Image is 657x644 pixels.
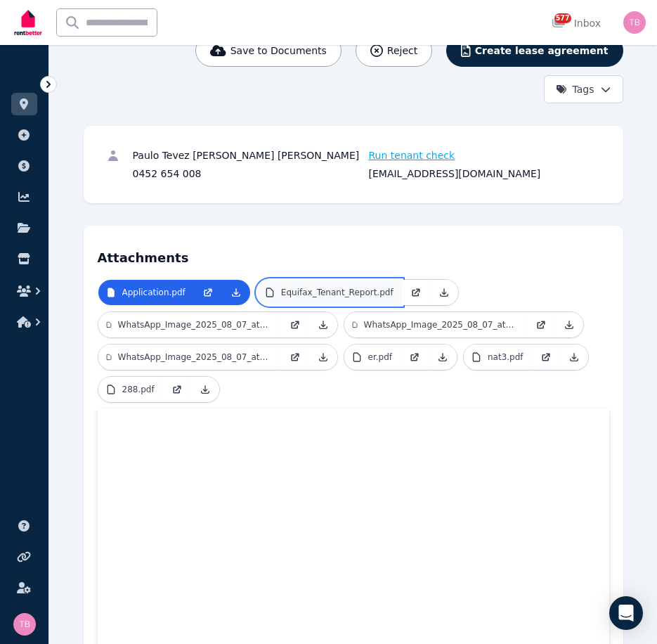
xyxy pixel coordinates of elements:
[364,319,519,330] p: WhatsApp_Image_2025_08_07_at_15.28.47_5c007c82.jpg
[429,344,457,370] a: Download Attachment
[133,148,365,162] div: Paulo Tevez [PERSON_NAME] [PERSON_NAME]
[281,344,309,370] a: Open in new Tab
[555,312,583,337] a: Download Attachment
[368,352,393,363] p: er.pdf
[122,384,155,395] p: 288.pdf
[552,16,601,30] div: Inbox
[464,344,532,370] a: nat3.pdf
[98,377,163,402] a: 288.pdf
[387,44,417,58] span: Reject
[554,13,571,23] span: 577
[281,312,309,337] a: Open in new Tab
[544,75,623,103] button: Tags
[446,34,623,67] button: Create lease agreement
[609,596,643,630] div: Open Intercom Messenger
[98,280,194,305] a: Application.pdf
[344,344,401,370] a: er.pdf
[356,34,432,67] button: Reject
[402,280,430,305] a: Open in new Tab
[556,82,594,96] span: Tags
[369,148,455,162] span: Run tenant check
[401,344,429,370] a: Open in new Tab
[122,287,186,298] p: Application.pdf
[191,377,219,402] a: Download Attachment
[11,5,45,40] img: RentBetter
[195,34,341,67] button: Save to Documents
[475,44,609,58] span: Create lease agreement
[532,344,560,370] a: Open in new Tab
[163,377,191,402] a: Open in new Tab
[309,344,337,370] a: Download Attachment
[257,280,402,305] a: Equifax_Tenant_Report.pdf
[222,280,250,305] a: Download Attachment
[194,280,222,305] a: Open in new Tab
[488,352,523,363] p: nat3.pdf
[623,11,646,34] img: Tracy Barrett
[118,319,273,330] p: WhatsApp_Image_2025_08_07_at_15.28.46_d79c18da.jpg
[281,287,393,298] p: Equifax_Tenant_Report.pdf
[98,240,609,268] h4: Attachments
[98,344,281,370] a: WhatsApp_Image_2025_08_07_at_15.28.47_e6c760a2.jpg
[13,613,36,636] img: Tracy Barrett
[527,312,555,337] a: Open in new Tab
[230,44,327,58] span: Save to Documents
[309,312,337,337] a: Download Attachment
[98,312,281,337] a: WhatsApp_Image_2025_08_07_at_15.28.46_d79c18da.jpg
[133,167,365,181] div: 0452 654 008
[560,344,588,370] a: Download Attachment
[344,312,527,337] a: WhatsApp_Image_2025_08_07_at_15.28.47_5c007c82.jpg
[430,280,458,305] a: Download Attachment
[369,167,601,181] div: [EMAIL_ADDRESS][DOMAIN_NAME]
[118,352,273,363] p: WhatsApp_Image_2025_08_07_at_15.28.47_e6c760a2.jpg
